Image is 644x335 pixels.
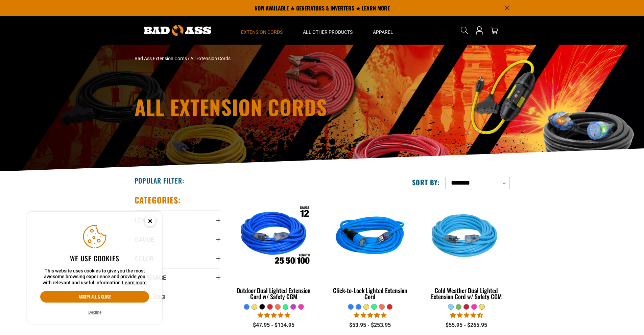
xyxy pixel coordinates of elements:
div: $55.95 - $265.95 [423,321,509,329]
summary: Apparel [363,16,403,45]
h2: Categories: [135,195,181,205]
div: Cold Weather Dual Lighted Extension Cord w/ Safety CGM [423,287,509,300]
summary: Color [135,249,221,268]
a: Outdoor Dual Lighted Extension Cord w/ Safety CGM Outdoor Dual Lighted Extension Cord w/ Safety CGM [231,195,317,304]
p: This website uses cookies to give you the most awesome browsing experience and provide you with r... [40,268,149,286]
span: › [188,56,189,61]
h2: Popular Filter: [135,176,184,185]
span: 4.62 stars [450,312,483,318]
summary: Search [459,25,470,36]
h2: We use cookies [40,254,149,263]
button: Decline [86,309,103,316]
span: Apparel [373,29,393,35]
summary: All Other Products [293,16,363,45]
img: Outdoor Dual Lighted Extension Cord w/ Safety CGM [231,198,316,276]
span: 4.87 stars [354,312,386,318]
img: Light Blue [424,198,509,276]
span: All Other Products [303,29,353,35]
a: Learn more [122,280,147,285]
button: Accept all & close [40,291,149,303]
div: Click-to-Lock Lighted Extension Cord [327,287,413,300]
div: $47.95 - $134.95 [231,321,317,329]
a: Bad Ass Extension Cords [135,56,187,61]
aside: Cookie Consent [27,212,162,325]
summary: Extension Cords [231,16,293,45]
h1: All Extension Cords [135,97,381,117]
img: blue [328,198,413,276]
summary: Gauge [135,230,221,249]
div: Outdoor Dual Lighted Extension Cord w/ Safety CGM [231,287,317,300]
a: Light Blue Cold Weather Dual Lighted Extension Cord w/ Safety CGM [423,195,509,304]
summary: Amperage [135,268,221,287]
img: Bad Ass Extension Cords [144,25,211,36]
span: 4.81 stars [258,312,290,318]
label: Sort by: [412,178,440,187]
a: blue Click-to-Lock Lighted Extension Cord [327,195,413,304]
div: $53.95 - $253.95 [327,321,413,329]
nav: breadcrumbs [135,55,381,62]
summary: Length [135,211,221,230]
span: Extension Cords [241,29,283,35]
span: All Extension Cords [190,56,231,61]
